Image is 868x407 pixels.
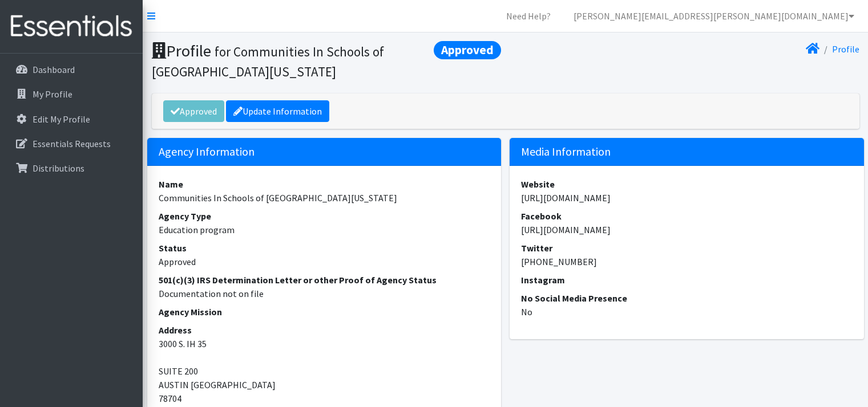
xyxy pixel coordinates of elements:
[159,273,490,287] dt: 501(c)(3) IRS Determination Letter or other Proof of Agency Status
[521,305,853,319] dd: No
[521,273,853,287] dt: Instagram
[159,324,192,336] strong: Address
[159,223,490,237] dd: Education program
[521,223,853,237] dd: [URL][DOMAIN_NAME]
[521,291,853,305] dt: No Social Media Presence
[159,177,490,191] dt: Name
[159,287,490,300] dd: Documentation not on file
[5,132,138,155] a: Essentials Requests
[159,305,490,319] dt: Agency Mission
[5,7,138,46] img: HumanEssentials
[159,255,490,268] dd: Approved
[497,5,560,27] a: Need Help?
[521,241,853,255] dt: Twitter
[152,41,502,80] h1: Profile
[226,100,329,122] a: Update Information
[159,209,490,223] dt: Agency Type
[33,162,84,174] p: Distributions
[5,108,138,131] a: Edit My Profile
[521,191,853,205] dd: [URL][DOMAIN_NAME]
[521,255,853,268] dd: [PHONE_NUMBER]
[832,43,859,55] a: Profile
[5,58,138,81] a: Dashboard
[5,157,138,180] a: Distributions
[510,138,864,166] h5: Media Information
[33,113,90,125] p: Edit My Profile
[564,5,863,27] a: [PERSON_NAME][EMAIL_ADDRESS][PERSON_NAME][DOMAIN_NAME]
[521,209,853,223] dt: Facebook
[521,177,853,191] dt: Website
[159,241,490,255] dt: Status
[5,83,138,105] a: My Profile
[33,64,75,75] p: Dashboard
[434,41,501,59] span: Approved
[33,88,72,100] p: My Profile
[152,43,384,80] small: for Communities In Schools of [GEOGRAPHIC_DATA][US_STATE]
[159,191,490,205] dd: Communities In Schools of [GEOGRAPHIC_DATA][US_STATE]
[33,138,111,149] p: Essentials Requests
[159,323,490,405] address: 3000 S. IH 35 SUITE 200 AUSTIN [GEOGRAPHIC_DATA] 78704
[147,138,502,166] h5: Agency Information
